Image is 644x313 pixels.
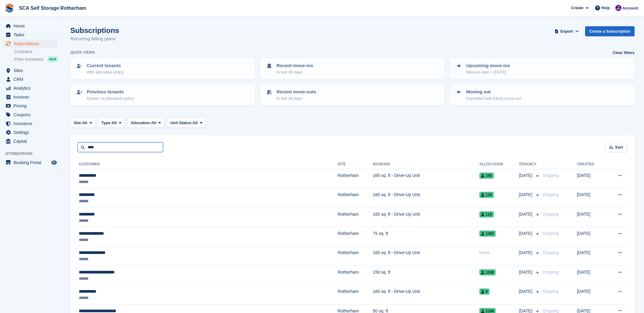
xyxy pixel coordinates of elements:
[373,169,479,189] td: 160 sq. ft - Drive-Up Unit
[519,172,534,179] span: [DATE]
[338,246,373,266] td: Rotherham
[3,158,58,167] a: menu
[338,266,373,285] td: Rotherham
[577,208,606,227] td: [DATE]
[13,93,50,101] span: Invoices
[3,22,58,30] a: menu
[338,208,373,227] td: Rotherham
[577,246,606,266] td: [DATE]
[519,192,534,198] span: [DATE]
[602,5,610,11] span: Help
[3,39,58,48] a: menu
[480,192,494,198] span: 136
[616,5,622,11] img: Kelly Neesham
[3,128,58,137] a: menu
[277,88,316,95] p: Recent move-outs
[577,160,606,169] th: Created
[98,118,125,128] button: Type: All
[577,266,606,285] td: [DATE]
[3,102,58,110] a: menu
[101,120,112,126] span: Type:
[13,110,50,119] span: Coupons
[480,289,490,295] span: 6
[13,31,50,39] span: Tasks
[519,211,534,218] span: [DATE]
[14,56,58,63] a: Price increases NEW
[519,160,540,169] th: Tenancy
[543,270,559,275] span: Ongoing
[5,4,14,13] img: stora-icon-8386f47178a22dfd0bd8f6a31ec36ba5ce8667c1dd55bd0f319d3a0aa187defe.svg
[373,246,479,266] td: 160 sq. ft - Drive-Up Unit
[585,26,635,36] a: Create a Subscription
[13,158,50,167] span: Booking Portal
[261,59,444,79] a: Recent move-ins In last 30 days
[193,120,198,126] span: All
[373,266,479,285] td: 150 sq. ft
[13,39,50,48] span: Subscriptions
[373,285,479,304] td: 160 sq. ft - Drive-Up Unit
[543,289,559,294] span: Ongoing
[261,85,444,105] a: Recent move-outs In last 30 days
[48,56,58,62] div: NEW
[561,28,573,34] span: Export
[3,93,58,101] a: menu
[373,227,479,246] td: 75 sq. ft
[338,285,373,304] td: Rotherham
[13,128,50,137] span: Settings
[3,84,58,92] a: menu
[466,88,521,95] p: Moving out
[13,84,50,92] span: Analytics
[131,120,151,126] span: Allocation:
[82,120,87,126] span: All
[577,169,606,189] td: [DATE]
[466,62,510,69] p: Upcoming move-ins
[87,88,134,95] p: Previous tenants
[543,212,559,217] span: Ongoing
[151,120,156,126] span: All
[519,269,534,275] span: [DATE]
[519,230,534,237] span: [DATE]
[543,173,559,178] span: Ongoing
[338,189,373,208] td: Rotherham
[70,118,96,128] button: Site: All
[13,137,50,146] span: Capital
[373,160,479,169] th: Booking
[543,250,559,255] span: Ongoing
[13,75,50,84] span: CRM
[543,192,559,197] span: Ongoing
[6,151,61,157] span: Storefront
[277,69,313,75] p: In last 30 days
[451,59,634,79] a: Upcoming move-ins Move-in date > [DATE]
[3,66,58,75] a: menu
[338,227,373,246] td: Rotherham
[451,85,634,105] a: Moving out Cancelled with future move-out
[167,118,206,128] button: Unit Status: All
[70,26,119,34] h1: Subscriptions
[112,120,117,126] span: All
[373,189,479,208] td: 160 sq. ft - Drive-Up Unit
[466,95,521,102] p: Cancelled with future move-out
[577,285,606,304] td: [DATE]
[78,160,338,169] th: Customer
[170,120,193,126] span: Unit Status:
[87,69,124,75] p: With allocated unit(s)
[373,208,479,227] td: 160 sq. ft - Drive-Up Unit
[17,3,89,13] a: SCA Self Storage Rotherham
[613,50,635,56] a: Clear filters
[13,66,50,75] span: Sites
[577,189,606,208] td: [DATE]
[13,22,50,30] span: Home
[70,35,119,42] p: Recurring billing plans
[480,160,519,169] th: Allocation
[519,250,534,256] span: [DATE]
[127,118,165,128] button: Allocation: All
[338,160,373,169] th: Site
[50,159,58,166] a: Preview store
[480,231,496,237] span: 1402
[277,95,316,102] p: In last 30 days
[87,62,124,69] p: Current tenants
[14,56,43,62] span: Price increases
[3,119,58,128] a: menu
[623,5,638,11] span: Account
[14,49,58,55] a: Contracts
